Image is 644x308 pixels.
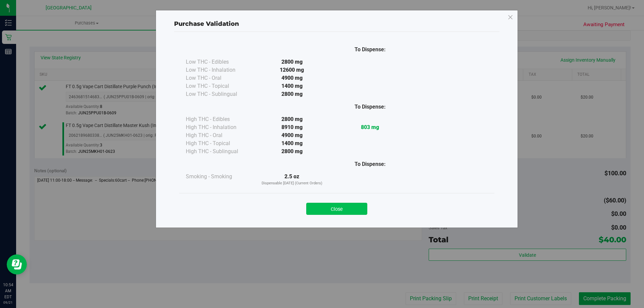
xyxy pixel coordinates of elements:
[331,46,409,54] div: To Dispense:
[186,173,253,181] div: Smoking - Smoking
[253,181,331,186] p: Dispensable [DATE] (Current Orders)
[186,90,253,98] div: Low THC - Sublingual
[253,115,331,123] div: 2800 mg
[253,139,331,147] div: 1400 mg
[186,123,253,131] div: High THC - Inhalation
[186,66,253,74] div: Low THC - Inhalation
[253,90,331,98] div: 2800 mg
[253,131,331,139] div: 4900 mg
[186,82,253,90] div: Low THC - Topical
[186,139,253,147] div: High THC - Topical
[186,58,253,66] div: Low THC - Edibles
[7,254,27,274] iframe: Resource center
[331,160,409,168] div: To Dispense:
[186,147,253,156] div: High THC - Sublingual
[331,103,409,111] div: To Dispense:
[174,20,239,27] span: Purchase Validation
[186,74,253,82] div: Low THC - Oral
[186,115,253,123] div: High THC - Edibles
[253,173,331,186] div: 2.5 oz
[306,203,367,215] button: Close
[253,82,331,90] div: 1400 mg
[253,123,331,131] div: 8910 mg
[186,131,253,139] div: High THC - Oral
[253,66,331,74] div: 12600 mg
[253,147,331,156] div: 2800 mg
[361,124,379,130] strong: 803 mg
[253,58,331,66] div: 2800 mg
[253,74,331,82] div: 4900 mg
